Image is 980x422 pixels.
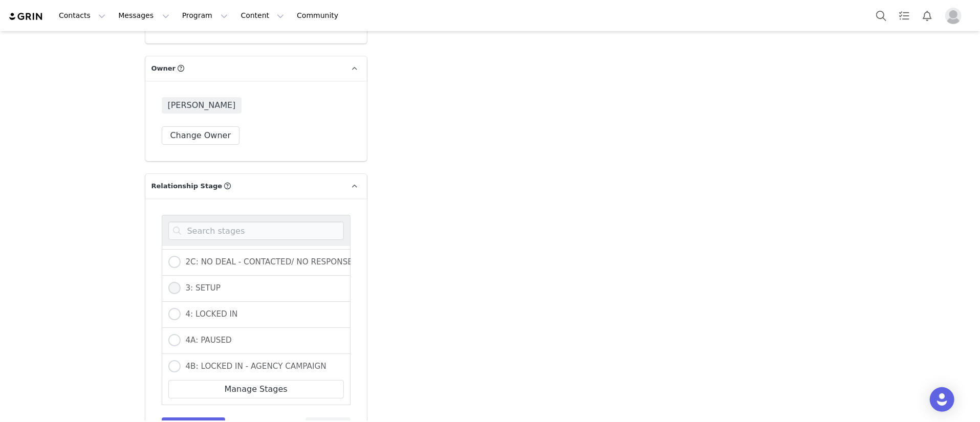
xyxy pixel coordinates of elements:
a: Tasks [893,4,916,27]
span: Owner [151,63,176,74]
span: 2C: NO DEAL - CONTACTED/ NO RESPONSE [181,257,353,266]
button: Contacts [53,4,112,27]
button: Change Owner [162,126,240,145]
img: grin logo [8,12,44,21]
span: 4: LOCKED IN [181,309,238,319]
button: Search [870,4,892,27]
button: Notifications [916,4,939,27]
input: Search stages [168,221,344,240]
span: [PERSON_NAME] [162,97,242,114]
button: Messages [112,4,175,27]
button: Content [234,4,290,27]
img: placeholder-profile.jpg [945,8,962,24]
div: Open Intercom Messenger [930,387,954,412]
button: Profile [939,8,972,24]
span: 4A: PAUSED [181,336,232,345]
button: Program [176,4,234,27]
span: 3: SETUP [181,283,221,293]
span: Relationship Stage [151,181,223,191]
a: Community [291,4,349,27]
span: 4B: LOCKED IN - AGENCY CAMPAIGN [181,362,326,371]
a: Manage Stages [168,380,344,398]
